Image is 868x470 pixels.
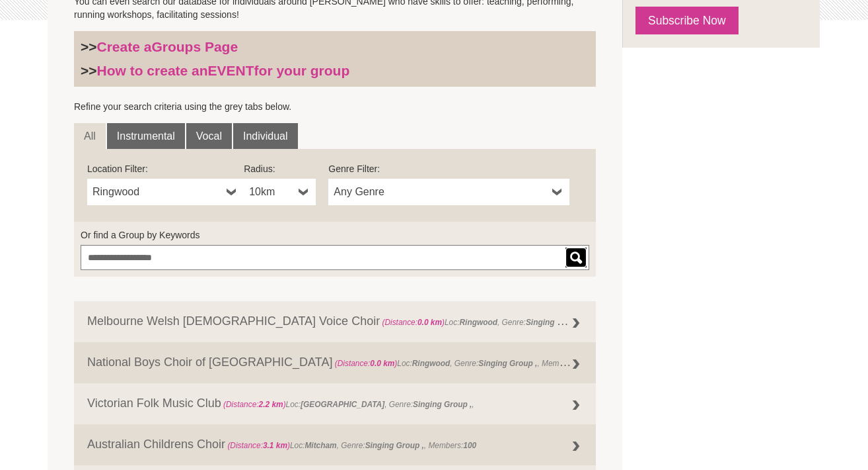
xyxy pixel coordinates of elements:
strong: Ringwood [459,318,497,327]
a: 10km [244,179,316,205]
p: Refine your search criteria using the grey tabs below. [74,100,596,113]
strong: Singing Group , [526,314,585,328]
a: Australian Childrens Choir (Distance:3.1 km)Loc:Mitcham, Genre:Singing Group ,, Members:100 [74,424,596,465]
strong: [GEOGRAPHIC_DATA] [301,400,384,409]
strong: Ringwood [412,359,450,368]
a: Individual [233,123,298,150]
span: 10km [249,184,293,200]
a: Subscribe Now [635,7,739,34]
a: Vocal [186,123,232,150]
strong: 0.0 km [370,359,394,368]
label: Radius: [244,162,316,175]
strong: 2.2 km [259,400,283,409]
span: (Distance: ) [227,441,290,450]
span: (Distance: ) [382,318,445,327]
span: (Distance: ) [335,359,398,368]
strong: Singing Group , [365,441,424,450]
span: Loc: , Genre: , [221,400,474,409]
a: Victorian Folk Music Club (Distance:2.2 km)Loc:[GEOGRAPHIC_DATA], Genre:Singing Group ,, [74,383,596,424]
h3: >> [81,38,589,56]
a: Ringwood [87,179,244,205]
strong: Singing Group , [413,400,472,409]
a: Melbourne Welsh [DEMOGRAPHIC_DATA] Voice Choir (Distance:0.0 km)Loc:Ringwood, Genre:Singing Group... [74,301,596,342]
strong: Mitcham [305,441,336,450]
a: Create aGroups Page [97,39,238,54]
label: Genre Filter: [328,162,569,175]
a: Instrumental [107,123,185,150]
a: National Boys Choir of [GEOGRAPHIC_DATA] (Distance:0.0 km)Loc:Ringwood, Genre:Singing Group ,, Me... [74,342,596,383]
strong: 3.1 km [263,441,287,450]
h3: >> [81,62,589,79]
label: Or find a Group by Keywords [81,228,589,242]
strong: Groups Page [151,39,238,54]
strong: EVENT [208,63,254,78]
strong: 0.0 km [417,318,442,327]
a: Any Genre [328,179,569,205]
strong: Singing Group , [478,359,537,368]
a: How to create anEVENTfor your group [97,63,350,78]
a: All [74,123,106,150]
label: Location Filter: [87,162,244,175]
span: (Distance: ) [223,400,286,409]
strong: 100 [463,441,476,450]
span: Loc: , Genre: , Members: [380,314,633,328]
span: Any Genre [334,184,547,200]
span: Loc: , Genre: , Members: [332,355,589,369]
span: Ringwood [92,184,221,200]
span: Loc: , Genre: , Members: [225,441,476,450]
